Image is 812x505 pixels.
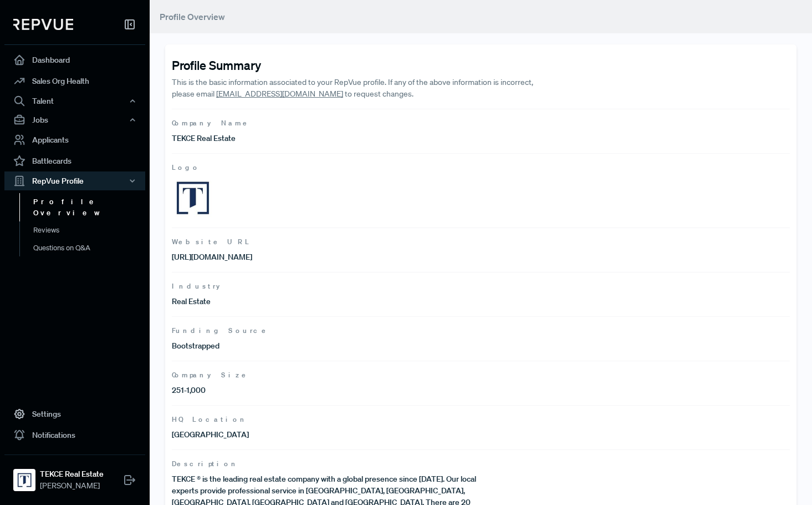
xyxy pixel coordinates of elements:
p: [GEOGRAPHIC_DATA] [172,429,481,441]
span: [PERSON_NAME] [40,480,104,492]
span: Funding Source [172,326,790,336]
button: RepVue Profile [4,171,145,190]
span: Profile Overview [160,11,225,22]
p: This is the basic information associated to your RepVue profile. If any of the above information ... [172,77,543,100]
button: Talent [4,92,145,110]
span: Company Name [172,118,790,128]
span: Logo [172,163,790,173]
span: Industry [172,281,790,291]
img: Logo [172,177,213,219]
span: HQ Location [172,415,790,425]
span: Description [172,459,790,469]
a: Questions on Q&A [19,239,160,257]
a: Battlecards [4,150,145,171]
a: TEKCE Real EstateTEKCE Real Estate[PERSON_NAME] [4,454,145,496]
img: RepVue [13,19,73,30]
strong: TEKCE Real Estate [40,468,104,480]
h4: Profile Summary [172,58,790,72]
span: Website URL [172,237,790,247]
p: Real Estate [172,296,481,307]
p: 251-1,000 [172,385,481,396]
span: Company Size [172,370,790,380]
p: [URL][DOMAIN_NAME] [172,251,481,263]
p: Bootstrapped [172,340,481,352]
img: TEKCE Real Estate [16,471,33,489]
a: [EMAIL_ADDRESS][DOMAIN_NAME] [216,89,343,99]
button: Jobs [4,110,145,129]
p: TEKCE Real Estate [172,133,481,144]
a: Reviews [19,221,160,239]
a: Profile Overview [19,193,160,221]
a: Sales Org Health [4,70,145,92]
a: Notifications [4,425,145,446]
a: Dashboard [4,49,145,70]
a: Settings [4,403,145,425]
a: Applicants [4,129,145,150]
